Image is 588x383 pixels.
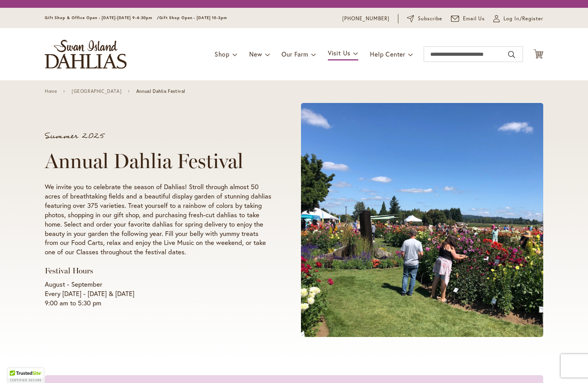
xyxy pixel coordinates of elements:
[45,149,271,173] h1: Annual Dahlia Festival
[45,280,271,308] p: August - September Every [DATE] - [DATE] & [DATE] 9:00 am to 5:30 pm
[503,15,543,23] span: Log In/Register
[45,89,57,94] a: Home
[493,15,543,23] a: Log In/Register
[45,40,127,69] a: store logo
[45,15,159,20] span: Gift Shop & Office Open - [DATE]-[DATE] 9-4:30pm /
[136,89,185,94] span: Annual Dahlia Festival
[418,15,442,23] span: Subscribe
[451,15,485,23] a: Email Us
[328,49,350,57] span: Visit Us
[45,182,271,257] p: We invite you to celebrate the season of Dahlias! Stroll through almost 50 acres of breathtaking ...
[45,132,271,140] p: Summer 2025
[215,50,230,58] span: Shop
[508,48,515,61] button: Search
[463,15,485,23] span: Email Us
[370,50,405,58] span: Help Center
[159,15,227,20] span: Gift Shop Open - [DATE] 10-3pm
[249,50,262,58] span: New
[45,266,271,276] h3: Festival Hours
[72,89,121,94] a: [GEOGRAPHIC_DATA]
[342,15,389,23] a: [PHONE_NUMBER]
[282,50,308,58] span: Our Farm
[8,368,44,383] div: TrustedSite Certified
[407,15,442,23] a: Subscribe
